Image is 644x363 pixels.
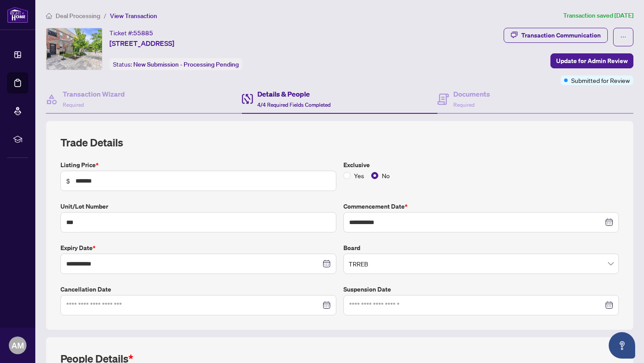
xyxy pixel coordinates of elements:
[343,160,619,170] label: Exclusive
[343,243,619,253] label: Board
[60,160,336,170] label: Listing Price
[453,89,490,99] h4: Documents
[109,38,174,49] span: [STREET_ADDRESS]
[609,332,635,359] button: Open asap
[550,53,633,68] button: Update for Admin Review
[11,339,24,352] span: AM
[133,29,153,37] span: 55885
[63,89,125,99] h4: Transaction Wizard
[7,7,28,23] img: logo
[571,75,630,85] span: Submitted for Review
[378,171,393,180] span: No
[56,12,100,20] span: Deal Processing
[60,135,619,150] h2: Trade Details
[504,28,608,43] button: Transaction Communication
[60,243,336,253] label: Expiry Date
[66,176,70,186] span: $
[257,89,331,99] h4: Details & People
[109,58,242,70] div: Status:
[46,13,52,19] span: home
[453,101,475,108] span: Required
[63,101,84,108] span: Required
[60,284,336,294] label: Cancellation Date
[109,28,153,38] div: Ticket #:
[60,202,336,211] label: Unit/Lot Number
[350,171,368,180] span: Yes
[46,28,102,70] img: IMG-C12423054_1.jpg
[349,255,614,272] span: TRREB
[563,11,633,21] article: Transaction saved [DATE]
[521,28,601,42] div: Transaction Communication
[620,34,626,40] span: ellipsis
[133,60,239,68] span: New Submission - Processing Pending
[343,202,619,211] label: Commencement Date
[257,101,331,108] span: 4/4 Required Fields Completed
[110,12,157,20] span: View Transaction
[104,11,106,21] li: /
[556,54,628,68] span: Update for Admin Review
[343,284,619,294] label: Suspension Date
